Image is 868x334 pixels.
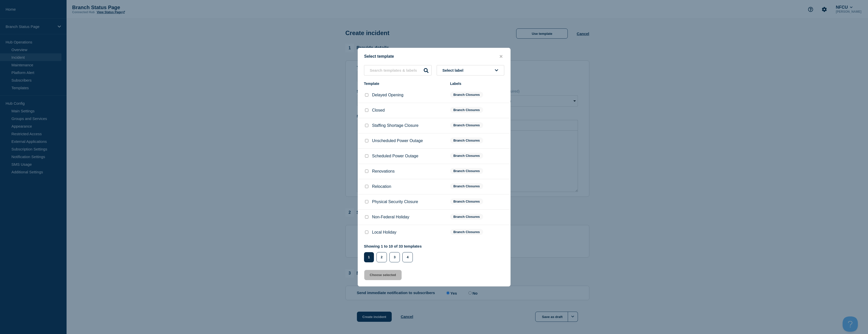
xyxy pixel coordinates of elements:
span: Branch Closures [450,92,483,98]
span: Select label [443,68,466,72]
p: Unscheduled Power Outage [372,139,423,143]
span: Branch Closures [450,229,483,235]
input: Scheduled Power Outage checkbox [365,154,368,158]
span: Branch Closures [450,214,483,220]
span: Branch Closures [450,138,483,143]
span: Branch Closures [450,153,483,159]
div: Select template [358,54,510,59]
button: close button [498,54,504,59]
input: Delayed Opening checkbox [365,93,368,97]
p: Non-Federal Holiday [372,215,409,219]
input: Search templates & labels [364,65,432,75]
div: Template [364,82,445,86]
input: Relocation checkbox [365,185,368,188]
button: 3 [389,252,400,262]
input: Non-Federal Holiday checkbox [365,215,368,219]
button: 4 [402,252,413,262]
div: Labels [450,82,504,86]
input: Local Holiday checkbox [365,231,368,234]
button: 1 [364,252,374,262]
p: Closed [372,108,385,113]
p: Delayed Opening [372,93,404,97]
input: Closed checkbox [365,109,368,112]
button: Select label [437,65,504,75]
span: Branch Closures [450,122,483,128]
p: Relocation [372,184,391,189]
p: Showing 1 to 10 of 33 templates [364,244,422,248]
span: Branch Closures [450,168,483,174]
p: Staffing Shortage Closure [372,123,419,128]
input: Renovations checkbox [365,170,368,173]
input: Unscheduled Power Outage checkbox [365,139,368,142]
p: Renovations [372,169,395,174]
span: Branch Closures [450,199,483,204]
p: Physical Security Closure [372,200,418,204]
button: Choose selected [364,270,402,280]
input: Physical Security Closure checkbox [365,200,368,203]
span: Branch Closures [450,107,483,113]
p: Local Holiday [372,230,397,235]
input: Staffing Shortage Closure checkbox [365,124,368,127]
button: 2 [376,252,387,262]
span: Branch Closures [450,183,483,189]
p: Scheduled Power Outage [372,154,418,158]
